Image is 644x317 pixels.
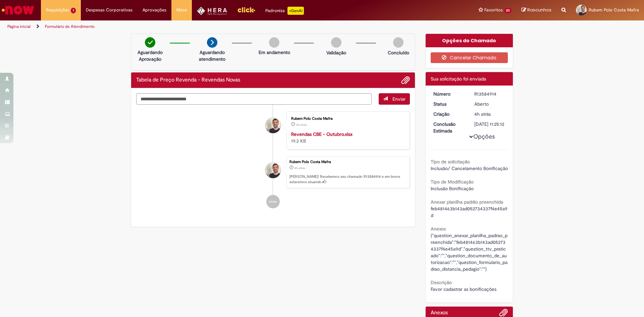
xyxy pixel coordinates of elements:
span: Inclusão/ Cancelamento Bonificação [431,165,508,171]
a: Página inicial [7,24,31,29]
p: Aguardando Aprovação [134,49,166,62]
span: Requisições [46,7,69,13]
dt: Número [428,91,470,97]
span: 1 [71,8,76,13]
time: 01/10/2025 10:25:08 [294,166,305,170]
img: ServiceNow [1,3,35,17]
img: check-circle-green.png [145,37,155,48]
div: 19.3 KB [291,131,403,144]
div: Rubem Polo Costa Mafra [265,163,281,178]
dt: Status [428,101,470,107]
div: 01/10/2025 10:25:08 [474,111,505,117]
p: Concluído [388,49,409,56]
span: 23 [504,8,512,13]
p: [PERSON_NAME]! Recebemos seu chamado R13584914 e em breve estaremos atuando. [289,174,406,184]
div: Padroniza [265,7,304,15]
span: More [176,7,187,13]
span: Aprovações [143,7,166,13]
ul: Histórico de tíquete [136,105,410,215]
p: Validação [326,49,346,56]
span: Rubem Polo Costa Mafra [589,7,639,13]
div: R13584914 [474,91,505,97]
img: arrow-next.png [207,37,217,48]
b: Tipo de solicitação [431,159,470,165]
p: +GenAi [287,7,304,15]
a: Revendas CBE - Outubro.xlsx [291,131,353,137]
dt: Criação [428,111,470,117]
span: Favor cadastrar as bonificações [431,286,496,292]
div: Aberto [474,101,505,107]
a: Formulário de Atendimento [45,24,95,29]
img: img-circle-grey.png [331,37,341,48]
li: Rubem Polo Costa Mafra [136,156,410,189]
b: Descrição [431,279,452,285]
h2: Anexos [431,310,448,316]
b: Anexos [431,226,446,232]
span: Enviar [392,96,406,102]
span: Favoritos [484,7,503,13]
img: HeraLogo.png [197,7,227,15]
b: Anexar planilha padrão preenchida [431,199,503,205]
div: Rubem Polo Costa Mafra [265,118,281,133]
span: Sua solicitação foi enviada [431,76,486,82]
h2: Tabela de Preço Revenda - Revendas Novas Histórico de tíquete [136,77,240,83]
img: img-circle-grey.png [269,37,279,48]
dt: Conclusão Estimada [428,121,470,134]
p: Em andamento [259,49,290,56]
button: Adicionar anexos [401,76,410,85]
div: Opções do Chamado [426,34,513,47]
span: feb481463b143ad052734337f4e45a9d [431,206,507,218]
button: Cancelar Chamado [431,52,508,63]
span: 4h atrás [474,111,491,117]
span: {"question_anexar_planilha_padrao_preenchida":"feb481463b143ad052734337f4e45a9d","question_ttv_pr... [431,232,507,272]
div: Rubem Polo Costa Mafra [289,160,406,164]
a: Rascunhos [522,7,551,13]
span: 4h atrás [294,166,305,170]
div: Rubem Polo Costa Mafra [291,117,403,121]
span: 4h atrás [296,123,307,127]
button: Enviar [379,93,410,105]
img: img-circle-grey.png [393,37,404,48]
img: click_logo_yellow_360x200.png [237,5,255,15]
span: Despesas Corporativas [86,7,132,13]
span: Rascunhos [527,7,551,13]
textarea: Digite sua mensagem aqui... [136,93,372,105]
time: 01/10/2025 10:24:58 [296,123,307,127]
b: Tipo de Modificação [431,179,474,185]
p: Aguardando atendimento [196,49,228,62]
ul: Trilhas de página [5,20,424,33]
span: Inclusão Bonificação [431,186,474,192]
div: [DATE] 11:25:12 [474,121,505,127]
